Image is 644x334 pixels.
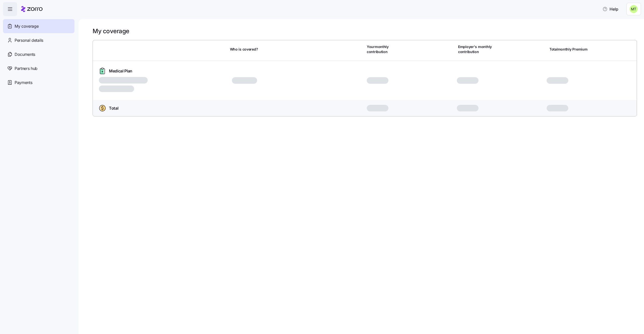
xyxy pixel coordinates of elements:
a: Payments [3,75,74,90]
span: Your monthly contribution [367,44,409,55]
span: My coverage [15,23,38,29]
a: Personal details [3,33,74,47]
span: Partners hub [15,65,37,72]
img: 4fc01d5f77c867037ee3fa4ef1729bbb [630,5,638,13]
a: My coverage [3,19,74,33]
a: Documents [3,47,74,61]
span: Employer's monthly contribution [458,44,500,55]
h1: My coverage [93,27,129,35]
span: Total monthly Premium [549,47,587,52]
span: Medical Plan [109,68,132,74]
span: Personal details [15,37,43,44]
span: Total [109,105,118,111]
button: Help [598,4,622,14]
a: Partners hub [3,61,74,75]
span: Payments [15,79,32,86]
span: Documents [15,51,35,58]
span: Help [602,6,618,12]
span: Who is covered? [230,47,258,52]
